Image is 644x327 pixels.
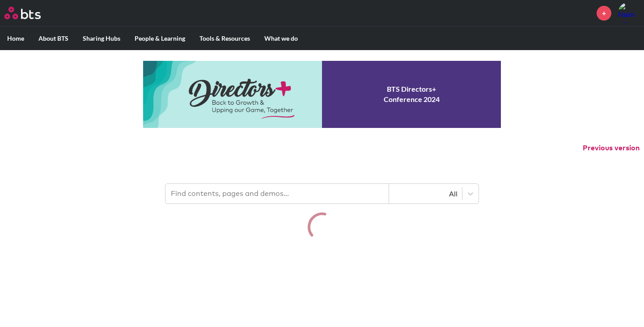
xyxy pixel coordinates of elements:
a: Go home [4,7,57,19]
img: Naim Ali [618,2,640,24]
label: About BTS [31,27,76,50]
label: Tools & Resources [192,27,257,50]
button: Previous version [583,143,640,153]
div: All [394,189,458,199]
a: + [597,6,611,21]
a: Profile [618,2,640,24]
img: BTS Logo [4,7,41,19]
input: Find contents, pages and demos... [165,184,389,204]
label: What we do [257,27,305,50]
a: Conference 2024 [143,61,501,128]
label: Sharing Hubs [76,27,127,50]
label: People & Learning [127,27,192,50]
